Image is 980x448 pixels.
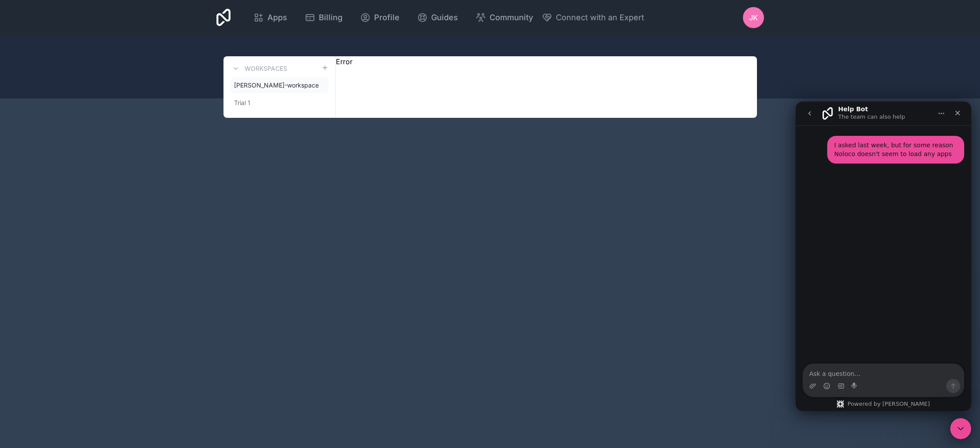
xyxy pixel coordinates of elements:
[234,98,250,107] span: Trial 1
[749,12,758,23] span: JK
[796,102,971,411] iframe: Intercom live chat
[374,11,400,24] span: Profile
[234,81,319,90] span: [PERSON_NAME]-workspace
[231,63,287,74] a: Workspaces
[556,11,644,24] span: Connect with an Expert
[246,8,294,27] a: Apps
[353,8,407,27] a: Profile
[490,11,533,24] span: Community
[298,8,349,27] a: Billing
[231,95,328,111] a: Trial 1
[336,56,353,118] div: Error
[410,8,465,27] a: Guides
[431,11,458,24] span: Guides
[319,11,342,24] span: Billing
[468,8,540,27] a: Community
[245,64,287,73] h3: Workspaces
[267,11,287,24] span: Apps
[950,418,971,439] iframe: Intercom live chat
[542,11,644,24] button: Connect with an Expert
[231,77,328,93] a: [PERSON_NAME]-workspace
